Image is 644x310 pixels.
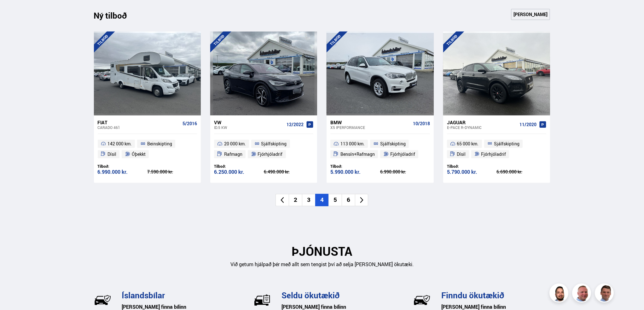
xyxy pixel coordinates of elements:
span: Bensín+Rafmagn [340,150,375,158]
span: Dísil [457,150,466,158]
a: [PERSON_NAME] [511,9,550,20]
div: 5.990.000 kr. [330,169,380,175]
span: Rafmagn [224,150,242,158]
div: Tilboð: [214,164,264,169]
button: Open LiveChat chat widget [5,3,24,21]
div: Carado 461 [98,125,180,130]
a: VW ID.5 KW 12/2022 20 000 km. Sjálfskipting Rafmagn Fjórhjóladrif Tilboð: 6.250.000 kr. 6.490.000... [210,115,317,183]
h3: Finndu ökutækið [441,290,550,300]
div: Tilboð: [98,164,148,169]
li: 5 [328,194,342,206]
a: Fiat Carado 461 5/2016 142 000 km. Beinskipting Dísil Óþekkt Tilboð: 6.990.000 kr. 7.590.000 kr. [94,115,201,183]
div: E-Pace R-DYNAMIC [447,125,517,130]
span: 11/2020 [519,122,537,127]
span: 65 000 km. [457,140,479,148]
a: BMW X5 IPERFORMANCE 10/2018 113 000 km. Sjálfskipting Bensín+Rafmagn Fjórhjóladrif Tilboð: 5.990.... [327,115,433,183]
h3: Íslandsbílar [122,290,231,300]
div: 7.590.000 kr. [147,170,197,174]
span: 20 000 km. [224,140,246,148]
span: Beinskipting [147,140,172,148]
div: Ný tilboð [94,11,138,24]
li: 3 [302,194,315,206]
span: Sjálfskipting [494,140,519,148]
span: Fjórhjóladrif [390,150,415,158]
div: Tilboð: [330,164,380,169]
img: wj-tEQaV63q7uWzm.svg [94,291,111,309]
div: Jaguar [447,120,517,125]
h2: ÞJÓNUSTA [94,244,550,258]
span: Dísil [107,150,116,158]
span: Fjórhjóladrif [258,150,283,158]
li: 6 [342,194,355,206]
div: 6.990.000 kr. [380,170,430,174]
div: 6.490.000 kr. [264,170,314,174]
div: 6.250.000 kr. [214,169,264,175]
div: BMW [330,120,410,125]
li: 2 [289,194,302,206]
div: ID.5 KW [214,125,284,130]
span: 113 000 km. [340,140,365,148]
div: 6.990.000 kr. [98,169,148,175]
h3: Seldu ökutækið [281,290,390,300]
img: siFngHWaQ9KaOqBr.png [573,284,592,303]
img: nhp88E3Fdnt1Opn2.png [550,284,569,303]
div: VW [214,120,284,125]
span: Sjálfskipting [380,140,406,148]
div: 5.790.000 kr. [447,169,497,175]
div: X5 IPERFORMANCE [330,125,410,130]
div: Tilboð: [447,164,497,169]
span: 10/2018 [413,121,430,126]
div: 6.690.000 kr. [496,170,546,174]
a: Jaguar E-Pace R-DYNAMIC 11/2020 65 000 km. Sjálfskipting Dísil Fjórhjóladrif Tilboð: 5.790.000 kr... [443,115,550,183]
span: Óþekkt [132,150,146,158]
img: U-P77hVsr2UxK2Mi.svg [253,291,271,309]
li: 4 [315,194,328,206]
span: 142 000 km. [107,140,132,148]
p: Við getum hjálpað þér með allt sem tengist því að selja [PERSON_NAME] ökutæki. [94,261,550,268]
span: Fjórhjóladrif [481,150,506,158]
span: 12/2022 [287,122,304,127]
span: Sjálfskipting [261,140,287,148]
img: BkM1h9GEeccOPUq4.svg [413,291,431,309]
span: 5/2016 [183,121,197,126]
div: Fiat [98,120,180,125]
img: FbJEzSuNWCJXmdc-.webp [596,284,615,303]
